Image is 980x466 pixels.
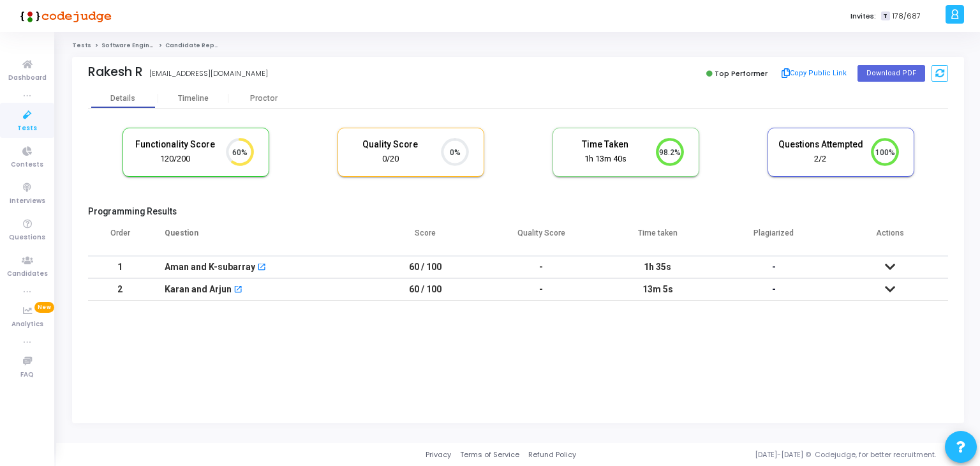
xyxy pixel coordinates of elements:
[563,139,648,150] h5: Time Taken
[101,41,161,49] a: Software Engineer
[715,68,768,79] span: Top Performer
[772,284,776,294] span: -
[367,256,483,278] td: 60 / 100
[483,256,599,278] td: -
[72,41,91,49] a: Tests
[348,153,433,165] div: 0/20
[599,278,715,301] td: 13m 5s
[16,3,112,29] img: logo
[426,449,451,460] a: Privacy
[893,11,921,22] span: 178/687
[88,256,152,278] td: 1
[234,286,242,295] mat-icon: open_in_new
[10,196,45,207] span: Interviews
[367,220,483,256] th: Score
[228,94,299,103] div: Proctor
[165,279,232,300] div: Karan and Arjun
[850,11,876,22] label: Invites:
[20,370,34,380] span: FAQ
[88,206,948,217] h5: Programming Results
[857,65,925,82] button: Download PDF
[178,94,209,103] div: Timeline
[133,153,218,165] div: 120/200
[778,64,851,83] button: Copy Public Link
[133,139,218,150] h5: Functionality Score
[17,123,37,134] span: Tests
[88,278,152,301] td: 2
[528,449,576,460] a: Refund Policy
[772,262,776,272] span: -
[483,220,599,256] th: Quality Score
[881,11,889,21] span: T
[778,153,863,165] div: 2/2
[152,220,367,256] th: Question
[367,278,483,301] td: 60 / 100
[576,449,964,460] div: [DATE]-[DATE] © Codejudge, for better recruitment.
[165,41,224,49] span: Candidate Report
[88,64,143,79] div: Rakesh R
[483,278,599,301] td: -
[257,264,266,273] mat-icon: open_in_new
[11,160,43,170] span: Contests
[716,220,832,256] th: Plagiarized
[88,220,152,256] th: Order
[599,256,715,278] td: 1h 35s
[778,139,863,150] h5: Questions Attempted
[34,302,54,313] span: New
[110,94,135,103] div: Details
[563,153,648,165] div: 1h 13m 40s
[832,220,948,256] th: Actions
[165,257,255,278] div: Aman and K-subarray
[149,68,268,79] div: [EMAIL_ADDRESS][DOMAIN_NAME]
[72,41,964,50] nav: breadcrumb
[11,319,43,330] span: Analytics
[9,232,45,243] span: Questions
[348,139,433,150] h5: Quality Score
[599,220,715,256] th: Time taken
[460,449,519,460] a: Terms of Service
[7,269,48,280] span: Candidates
[8,73,47,84] span: Dashboard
